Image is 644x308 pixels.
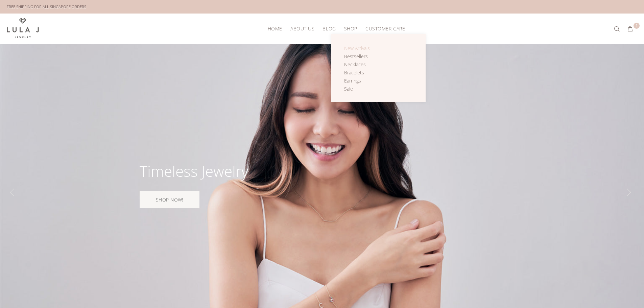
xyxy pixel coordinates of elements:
[344,86,353,92] span: Sale
[340,23,361,34] a: SHOP
[344,53,368,60] span: Bestsellers
[344,61,378,69] a: Necklaces
[7,3,86,10] div: FREE SHIPPING FOR ALL SINGAPORE ORDERS
[344,44,378,52] a: New Arrivals
[318,23,340,34] a: BLOG
[344,69,364,76] span: Bracelets
[624,24,636,34] button: 1
[268,26,282,31] span: HOME
[290,26,314,31] span: ABOUT US
[140,164,248,179] div: Timeless Jewelry
[344,77,361,84] span: Earrings
[344,77,378,85] a: Earrings
[344,69,378,77] a: Bracelets
[344,61,366,68] span: Necklaces
[361,23,405,34] a: CUSTOMER CARE
[344,85,378,93] a: Sale
[344,26,357,31] span: SHOP
[286,23,318,34] a: ABOUT US
[140,191,199,208] a: SHOP NOW!
[344,45,370,51] span: New Arrivals
[264,23,286,34] a: HOME
[365,26,405,31] span: CUSTOMER CARE
[344,52,378,61] a: Bestsellers
[323,26,336,31] span: BLOG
